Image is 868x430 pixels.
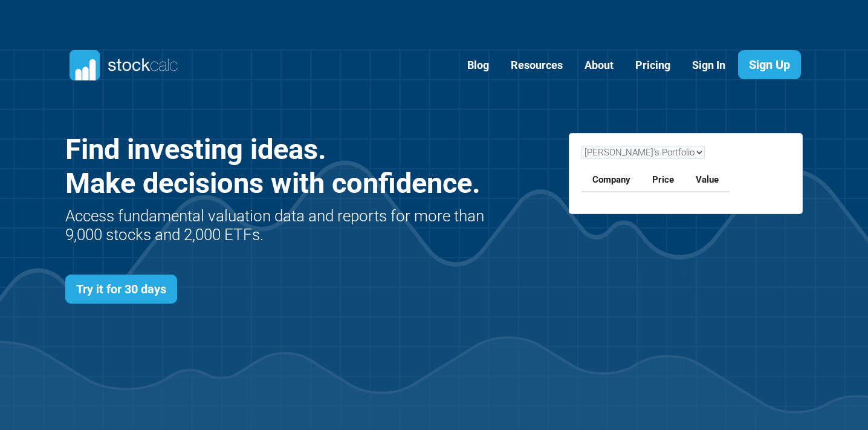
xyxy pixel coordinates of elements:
[683,51,734,80] a: Sign In
[641,168,685,192] th: Price
[65,207,488,244] h2: Access fundamental valuation data and reports for more than 9,000 stocks and 2,000 ETFs.
[502,51,572,80] a: Resources
[685,168,730,192] th: Value
[738,50,801,79] a: Sign Up
[626,51,679,80] a: Pricing
[458,51,498,80] a: Blog
[65,275,177,304] a: Try it for 30 days
[65,132,488,201] h1: Find investing ideas. Make decisions with confidence.
[581,168,641,192] th: Company
[575,51,623,80] a: About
